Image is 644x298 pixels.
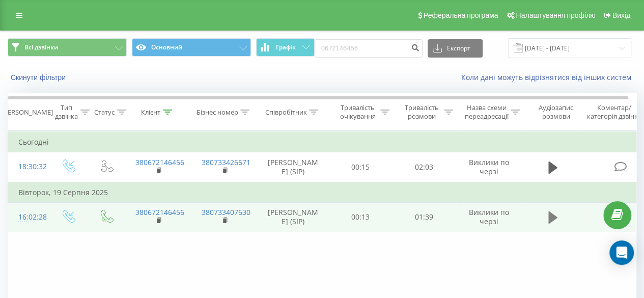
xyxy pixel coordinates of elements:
[461,72,636,82] a: Коли дані можуть відрізнятися вiд інших систем
[338,103,378,121] div: Тривалість очікування
[8,73,71,82] button: Скинути фільтри
[393,202,456,232] td: 01:39
[202,207,250,217] a: 380733407630
[276,44,296,51] span: Графік
[135,207,184,217] a: 380672146456
[315,39,423,58] input: Пошук за номером
[55,103,78,121] div: Тип дзвінка
[516,11,595,19] span: Налаштування профілю
[196,108,238,117] div: Бізнес номер
[464,103,508,121] div: Назва схеми переадресації
[401,103,441,121] div: Тривалість розмови
[135,157,184,167] a: 380672146456
[258,152,329,182] td: [PERSON_NAME] (SIP)
[428,39,483,58] button: Експорт
[584,103,644,121] div: Коментар/категорія дзвінка
[2,108,53,117] div: [PERSON_NAME]
[18,157,39,177] div: 18:30:32
[265,108,306,117] div: Співробітник
[393,152,456,182] td: 02:03
[8,38,127,57] button: Всі дзвінки
[456,152,522,182] td: Виклики по черзі
[329,202,393,232] td: 00:13
[94,108,115,117] div: Статус
[256,38,315,57] button: Графік
[18,207,39,227] div: 16:02:28
[258,202,329,232] td: [PERSON_NAME] (SIP)
[424,11,498,19] span: Реферальна програма
[612,11,630,19] span: Вихід
[531,103,580,121] div: Аудіозапис розмови
[132,38,251,57] button: Основний
[141,108,160,117] div: Клієнт
[609,240,634,265] div: Open Intercom Messenger
[456,202,522,232] td: Виклики по черзі
[329,152,393,182] td: 00:15
[202,157,250,167] a: 380733426671
[24,43,58,51] span: Всі дзвінки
